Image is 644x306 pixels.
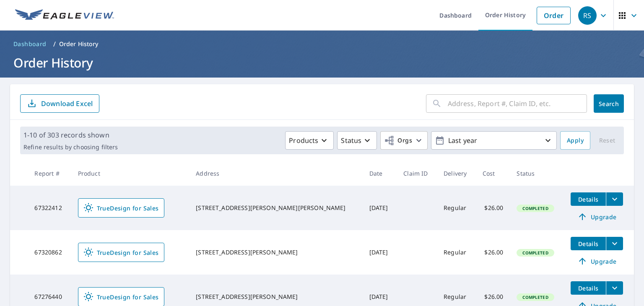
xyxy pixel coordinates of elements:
th: Delivery [437,161,476,186]
span: Completed [517,294,553,300]
p: Refine results by choosing filters [23,143,118,151]
button: filesDropdownBtn-67320862 [606,237,623,250]
span: Completed [517,205,553,211]
a: TrueDesign for Sales [78,243,164,262]
button: detailsBtn-67320862 [571,237,606,250]
span: Upgrade [576,212,618,222]
button: filesDropdownBtn-67276440 [606,281,623,295]
p: Order History [59,40,99,48]
span: Orgs [384,135,412,146]
button: Last year [431,131,557,150]
button: Apply [560,131,590,150]
img: EV Logo [15,9,114,22]
span: Apply [567,135,584,146]
th: Status [510,161,564,186]
p: Products [289,135,318,145]
td: Regular [437,230,476,275]
p: 1-10 of 303 records shown [23,130,118,140]
td: [DATE] [363,186,397,230]
th: Date [363,161,397,186]
button: Search [594,94,624,113]
p: Status [341,135,361,145]
td: [DATE] [363,230,397,275]
button: Orgs [380,131,428,150]
a: Upgrade [571,210,623,223]
div: RS [578,6,597,25]
input: Address, Report #, Claim ID, etc. [448,92,587,115]
td: 67322412 [28,186,71,230]
button: detailsBtn-67276440 [571,281,606,295]
button: filesDropdownBtn-67322412 [606,192,623,206]
a: Upgrade [571,254,623,268]
button: Download Excel [20,94,99,113]
th: Report # [28,161,71,186]
a: Dashboard [10,37,50,51]
a: Order [537,7,571,24]
li: / [53,39,56,49]
div: [STREET_ADDRESS][PERSON_NAME] [196,293,356,301]
nav: breadcrumb [10,37,634,51]
span: Details [576,195,601,203]
p: Last year [445,133,543,148]
th: Address [189,161,362,186]
td: $26.00 [476,186,510,230]
p: Download Excel [41,99,93,108]
span: Details [576,240,601,248]
th: Claim ID [397,161,437,186]
span: Dashboard [13,40,47,48]
a: TrueDesign for Sales [78,198,164,218]
button: Status [337,131,377,150]
th: Product [71,161,190,186]
button: detailsBtn-67322412 [571,192,606,206]
div: [STREET_ADDRESS][PERSON_NAME] [196,248,356,257]
span: Details [576,284,601,292]
h1: Order History [10,54,634,71]
span: TrueDesign for Sales [83,247,159,257]
th: Cost [476,161,510,186]
div: [STREET_ADDRESS][PERSON_NAME][PERSON_NAME] [196,204,356,212]
td: Regular [437,186,476,230]
span: Search [600,100,617,108]
span: TrueDesign for Sales [83,203,159,213]
td: $26.00 [476,230,510,275]
button: Products [285,131,334,150]
span: Upgrade [576,256,618,266]
span: TrueDesign for Sales [83,292,159,302]
span: Completed [517,250,553,256]
td: 67320862 [28,230,71,275]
